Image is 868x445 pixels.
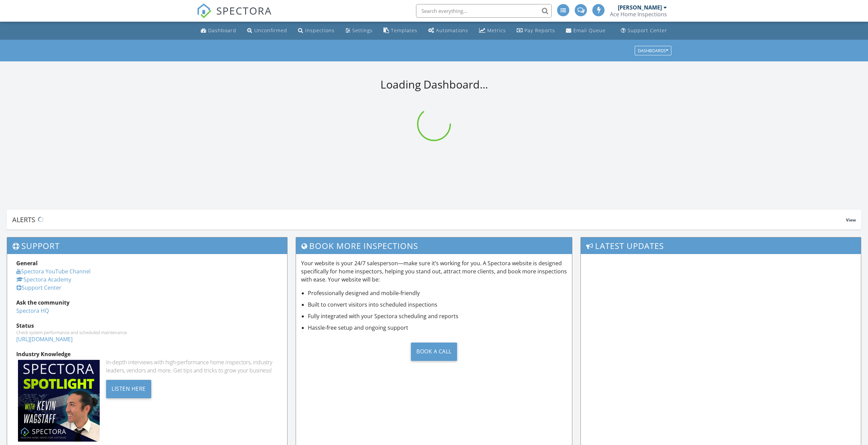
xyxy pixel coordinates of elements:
[618,24,670,37] a: Support Center
[573,27,606,34] div: Email Queue
[381,24,420,37] a: Templates
[581,237,861,254] h3: Latest Updates
[12,215,846,224] div: Alerts
[7,237,287,254] h3: Support
[106,380,151,398] div: Listen Here
[16,298,278,307] div: Ask the community
[254,27,287,34] div: Unconfirmed
[296,237,572,254] h3: Book More Inspections
[411,343,457,361] div: Book a Call
[197,3,212,18] img: The Best Home Inspection Software - Spectora
[610,11,667,18] div: Ace Home Inspections
[308,312,567,320] li: Fully integrated with your Spectora scheduling and reports
[436,27,468,34] div: Automations
[343,24,375,37] a: Settings
[16,307,49,314] a: Spectora HQ
[514,24,558,37] a: Pay Reports
[638,48,668,53] div: Dashboards
[198,24,239,37] a: Dashboard
[295,24,337,37] a: Inspections
[197,9,272,23] a: SPECTORA
[106,358,278,374] div: In-depth interviews with high-performance home inspectors, industry leaders, vendors and more. Ge...
[216,3,272,18] span: SPECTORA
[416,4,552,18] input: Search everything...
[244,24,290,37] a: Unconfirmed
[208,27,236,34] div: Dashboard
[426,24,471,37] a: Automations (Advanced)
[308,289,567,297] li: Professionally designed and mobile-friendly
[628,27,667,34] div: Support Center
[16,322,278,330] div: Status
[301,259,567,284] p: Your website is your 24/7 salesperson—make sure it’s working for you. A Spectora website is desig...
[487,27,506,34] div: Metrics
[391,27,417,34] div: Templates
[16,335,73,343] a: [URL][DOMAIN_NAME]
[16,330,278,335] div: Check system performance and scheduled maintenance.
[16,276,71,283] a: Spectora Academy
[308,324,567,332] li: Hassle-free setup and ongoing support
[563,24,608,37] a: Email Queue
[305,27,335,34] div: Inspections
[16,284,61,291] a: Support Center
[16,259,38,267] strong: General
[18,360,100,442] img: Spectoraspolightmain
[476,24,509,37] a: Metrics
[352,27,373,34] div: Settings
[525,27,555,34] div: Pay Reports
[618,4,662,11] div: [PERSON_NAME]
[635,46,671,55] button: Dashboards
[16,350,278,358] div: Industry Knowledge
[846,217,856,223] span: View
[16,268,91,275] a: Spectora YouTube Channel
[308,301,567,309] li: Built to convert visitors into scheduled inspections
[301,337,567,366] a: Book a Call
[106,385,151,392] a: Listen Here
